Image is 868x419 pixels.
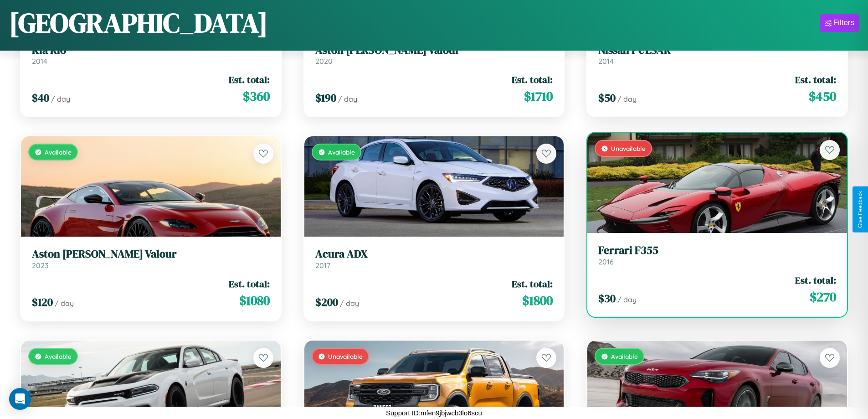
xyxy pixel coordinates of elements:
[32,248,270,270] a: Aston [PERSON_NAME] Valour2023
[55,299,74,308] span: / day
[45,352,72,360] span: Available
[795,73,836,86] span: Est. total:
[315,248,553,261] h3: Acura ADX
[617,295,637,304] span: / day
[315,44,553,57] h3: Aston [PERSON_NAME] Valour
[315,90,336,105] span: $ 190
[45,148,72,156] span: Available
[795,274,836,287] span: Est. total:
[598,244,836,257] h3: Ferrari F355
[32,90,49,105] span: $ 40
[810,288,836,306] span: $ 270
[243,87,270,105] span: $ 360
[229,277,270,290] span: Est. total:
[51,94,70,103] span: / day
[315,44,553,66] a: Aston [PERSON_NAME] Valour2020
[340,299,359,308] span: / day
[617,94,637,103] span: / day
[512,277,553,290] span: Est. total:
[315,261,330,270] span: 2017
[9,388,31,410] div: Open Intercom Messenger
[598,44,836,66] a: Nissan PULSAR2014
[598,291,616,306] span: $ 30
[32,248,270,261] h3: Aston [PERSON_NAME] Valour
[524,87,553,105] span: $ 1710
[809,87,836,105] span: $ 450
[9,4,268,41] h1: [GEOGRAPHIC_DATA]
[338,94,357,103] span: / day
[598,57,614,66] span: 2014
[315,248,553,270] a: Acura ADX2017
[32,57,47,66] span: 2014
[386,407,482,419] p: Support ID: mfen9jbjwcb3lo6scu
[32,295,53,310] span: $ 120
[611,145,646,152] span: Unavailable
[833,18,854,27] div: Filters
[328,148,355,156] span: Available
[598,257,614,266] span: 2016
[328,352,363,360] span: Unavailable
[820,14,859,32] button: Filters
[512,73,553,86] span: Est. total:
[315,57,333,66] span: 2020
[32,261,48,270] span: 2023
[32,44,270,66] a: Kia Rio2014
[857,191,863,228] div: Give Feedback
[598,244,836,266] a: Ferrari F3552016
[598,90,616,105] span: $ 50
[229,73,270,86] span: Est. total:
[611,352,638,360] span: Available
[522,291,553,310] span: $ 1800
[315,295,338,310] span: $ 200
[239,291,270,310] span: $ 1080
